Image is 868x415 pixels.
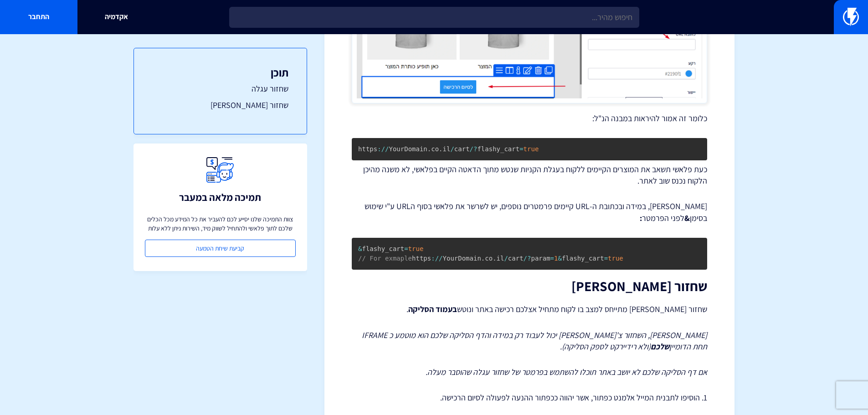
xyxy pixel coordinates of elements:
[358,255,412,262] span: // For exmaple
[404,245,408,252] span: =
[554,255,558,262] span: 1
[558,255,561,262] span: &
[145,215,296,233] p: צוות התמיכה שלנו יסייע לכם להעביר את כל המידע מכל הכלים שלכם לתוך פלאשי ולהתחיל לשווק מיד, השירות...
[358,245,362,252] span: &
[145,240,296,257] a: קביעת שיחת הטמעה
[381,145,385,153] span: /
[358,245,623,262] code: flashy_cart https YourDomain co il cart param flashy_cart
[431,255,435,262] span: :
[352,200,707,224] p: [PERSON_NAME], במידה ובכתובת ה-URL קיימים פרמטרים נוספים, יש לשרשר את פלאשי בסוף הURL ע"י שימוש ב...
[352,303,707,316] p: שחזור [PERSON_NAME] מתייחס למצב בו לקוח מתחיל אצלכם רכישה באתר ונוטש .
[408,304,457,314] strong: בעמוד הסליקה
[152,67,288,78] h3: תוכן
[152,99,288,111] a: שחזור [PERSON_NAME]
[450,145,454,153] span: /
[352,279,707,294] h2: שחזור [PERSON_NAME]
[435,255,439,262] span: /
[427,145,431,153] span: .
[408,245,424,252] span: true
[229,7,639,28] input: חיפוש מהיר...
[524,255,527,262] span: /
[152,83,288,95] a: שחזור עגלה
[352,164,707,187] p: כעת פלאשי תשאב את המוצרים הקיימים ללקוח בעגלת הקניות שנטש מתוך הדאטה הקיים בפלאשי, לא משנה מהיכן ...
[608,255,623,262] span: true
[358,145,539,153] code: https YourDomain co il cart flashy_cart
[684,213,690,223] strong: &
[439,145,442,153] span: .
[519,145,523,153] span: =
[426,367,707,377] em: אם דף הסליקה שלכם לא יושב באתר תוכלו להשתמש בפרמטר של שחזור עגלה שהוסבר מעלה.
[385,145,389,153] span: /
[473,145,477,153] span: ?
[524,145,539,153] span: true
[493,255,496,262] span: .
[481,255,485,262] span: .
[640,213,642,223] strong: :
[377,145,381,153] span: :
[604,255,608,262] span: =
[651,341,669,352] strong: שלכם
[362,330,707,352] em: [PERSON_NAME], השחזור צ'[PERSON_NAME] יכול לעבוד רק במידה והדף הסליקה שלכם הוא מוטמע כ IFRAME תחת...
[504,255,508,262] span: /
[179,192,261,203] h3: תמיכה מלאה במעבר
[527,255,531,262] span: ?
[439,255,442,262] span: /
[470,145,473,153] span: /
[352,113,707,124] p: כלומר זה אמור להיראות במבנה הנ"ל:
[550,255,554,262] span: =
[352,392,707,404] p: 1. הוסיפו לתבנית המייל אלמנט כפתור, אשר יהווה ככפתור ההנעה לפעולה לסיום הרכישה.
